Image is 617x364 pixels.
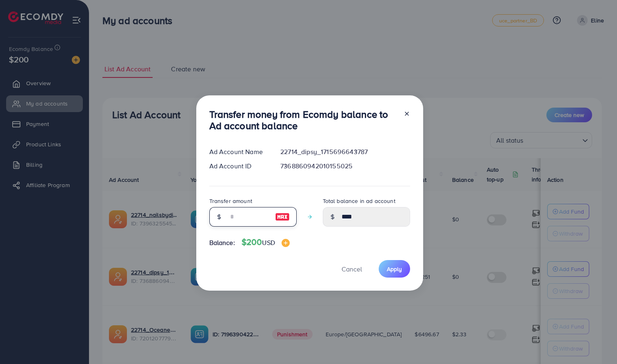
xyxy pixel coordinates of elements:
[203,147,274,157] div: Ad Account Name
[209,197,252,205] label: Transfer amount
[331,260,372,278] button: Cancel
[209,238,235,247] span: Balance:
[342,265,362,274] span: Cancel
[274,147,416,157] div: 22714_dipsy_1715696643787
[274,161,416,171] div: 7368860942010155025
[379,260,410,278] button: Apply
[262,238,275,247] span: USD
[203,161,274,171] div: Ad Account ID
[387,265,402,273] span: Apply
[275,212,290,222] img: image
[242,237,290,247] h4: $200
[582,327,611,358] iframe: Chat
[323,197,395,205] label: Total balance in ad account
[282,239,290,247] img: image
[209,108,397,132] h3: Transfer money from Ecomdy balance to Ad account balance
